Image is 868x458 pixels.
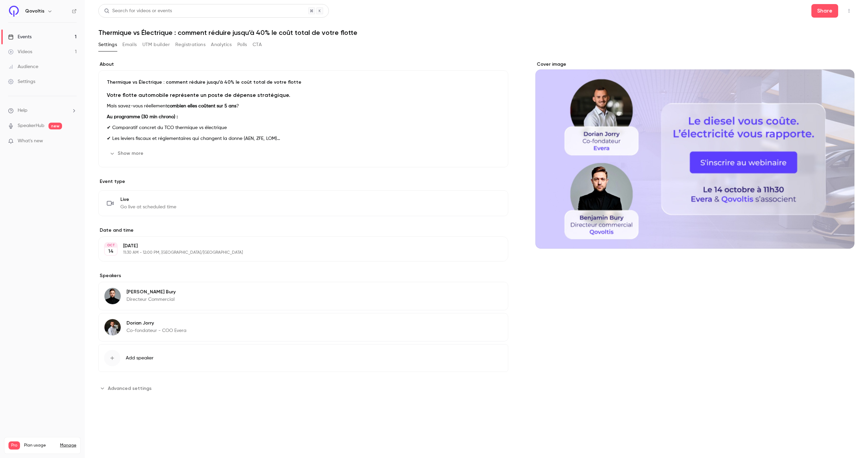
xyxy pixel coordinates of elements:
p: Event type [98,178,508,185]
p: 11:30 AM - 12:00 PM, [GEOGRAPHIC_DATA]/[GEOGRAPHIC_DATA] [123,250,472,255]
strong: Votre flotte automobile représente un poste de dépense stratégique. [107,92,290,98]
button: Show more [107,148,147,159]
span: Plan usage [24,443,56,448]
button: Polls [237,39,247,50]
a: Manage [60,443,76,448]
button: Add speaker [98,344,508,372]
p: [DATE] [123,243,472,249]
img: Benjamin Bury [104,288,121,304]
span: Add speaker [126,355,154,361]
span: Help [18,107,27,114]
h1: Thermique vs Électrique : comment réduire jusqu’à 40% le coût total de votre flotte [98,28,854,37]
div: Dorian JorryDorian JorryCo-fondateur - COO Evera [98,313,508,341]
label: Cover image [535,61,854,68]
h6: Qovoltis [25,8,44,15]
img: Qovoltis [8,6,19,17]
p: Dorian Jorry [126,320,186,327]
span: What's new [18,138,43,145]
strong: Au programme (30 min chrono) : [107,114,178,119]
p: ✔ Les leviers fiscaux et réglementaires qui changent la donne (AEN, ZFE, LOM) [107,134,500,143]
div: Settings [8,78,35,85]
div: Search for videos or events [104,7,172,15]
span: Go live at scheduled time [120,204,176,210]
label: About [98,61,508,68]
span: Pro [8,441,20,450]
p: 14 [108,248,114,255]
p: Directeur Commercial [126,296,176,303]
button: UTM builder [142,39,170,50]
div: Benjamin Bury[PERSON_NAME] BuryDirecteur Commercial [98,282,508,310]
button: Analytics [211,39,232,50]
p: Thermique vs Électrique : comment réduire jusqu’à 40% le coût total de votre flotte [107,79,500,86]
strong: combien elles coûtent sur 5 ans [167,104,236,108]
p: ✔ Comparatif concret du TCO thermique vs électrique [107,124,500,132]
div: OCT [105,243,117,248]
div: Audience [8,63,38,70]
p: [PERSON_NAME] Bury [126,289,176,295]
img: Dorian Jorry [104,319,121,335]
span: Advanced settings [108,385,152,392]
div: Events [8,34,32,40]
button: CTA [253,39,262,50]
p: Co-fondateur - COO Evera [126,327,186,334]
section: Advanced settings [98,383,508,394]
button: Settings [98,39,117,50]
li: help-dropdown-opener [8,107,77,114]
div: Videos [8,48,32,55]
button: Emails [122,39,137,50]
span: new [48,123,62,129]
iframe: Noticeable Trigger [68,138,77,144]
label: Date and time [98,227,508,234]
p: Mais savez-vous réellement ? [107,102,500,110]
button: Advanced settings [98,383,156,394]
a: SpeakerHub [18,122,44,129]
section: Cover image [535,61,854,249]
button: Registrations [175,39,205,50]
button: Share [811,4,838,18]
span: Live [120,196,176,203]
label: Speakers [98,272,508,279]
